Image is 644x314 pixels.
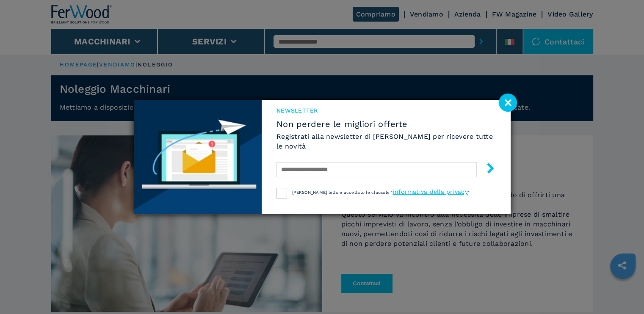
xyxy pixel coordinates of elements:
[392,188,467,195] a: informativa della privacy
[276,132,495,151] h6: Registrati alla newsletter di [PERSON_NAME] per ricevere tutte le novità
[292,190,392,195] span: [PERSON_NAME] letto e accettato le clausole "
[134,100,262,214] img: Newsletter image
[468,190,470,195] span: "
[276,106,495,115] span: NEWSLETTER
[276,119,495,129] span: Non perdere le migliori offerte
[477,160,496,179] button: submit-button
